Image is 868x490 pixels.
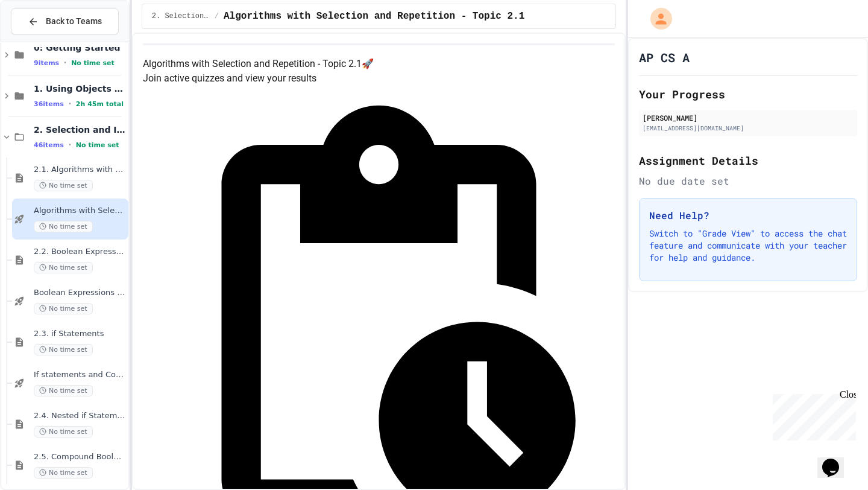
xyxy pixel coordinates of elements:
[34,124,126,135] span: 2. Selection and Iteration
[34,165,126,175] span: 2.1. Algorithms with Selection and Repetition
[71,59,115,67] span: No time set
[69,99,71,109] span: •
[643,124,854,133] div: [EMAIL_ADDRESS][DOMAIN_NAME]
[639,152,857,169] h2: Assignment Details
[34,42,126,53] span: 0: Getting Started
[34,303,93,314] span: No time set
[34,206,126,216] span: Algorithms with Selection and Repetition - Topic 2.1
[34,262,93,273] span: No time set
[34,452,126,462] span: 2.5. Compound Boolean Expressions
[5,5,83,77] div: Chat with us now!Close
[76,141,119,149] span: No time set
[215,11,219,21] span: /
[69,140,71,150] span: •
[649,208,847,223] h3: Need Help?
[34,411,126,421] span: 2.4. Nested if Statements
[649,227,847,264] p: Switch to "Grade View" to access the chat feature and communicate with your teacher for help and ...
[638,5,675,33] div: My Account
[143,57,615,71] h4: Algorithms with Selection and Repetition - Topic 2.1 🚀
[34,83,126,94] span: 1. Using Objects and Methods
[34,344,93,355] span: No time set
[34,100,64,108] span: 36 items
[34,141,64,149] span: 46 items
[34,370,126,380] span: If statements and Control Flow - Quiz
[768,389,856,441] iframe: chat widget
[34,426,93,437] span: No time set
[34,467,93,479] span: No time set
[34,288,126,298] span: Boolean Expressions - Quiz
[76,100,124,108] span: 2h 45m total
[224,9,524,24] span: Algorithms with Selection and Repetition - Topic 2.1
[34,221,93,232] span: No time set
[817,442,856,478] iframe: chat widget
[152,11,210,21] span: 2. Selection and Iteration
[34,247,126,257] span: 2.2. Boolean Expressions
[34,59,59,67] span: 9 items
[34,329,126,339] span: 2.3. if Statements
[11,8,119,34] button: Back to Teams
[643,112,854,123] div: [PERSON_NAME]
[143,71,615,86] p: Join active quizzes and view your results
[64,58,66,68] span: •
[639,174,857,188] div: No due date set
[34,385,93,396] span: No time set
[639,86,857,103] h2: Your Progress
[34,180,93,191] span: No time set
[639,49,690,66] h1: AP CS A
[46,15,102,28] span: Back to Teams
